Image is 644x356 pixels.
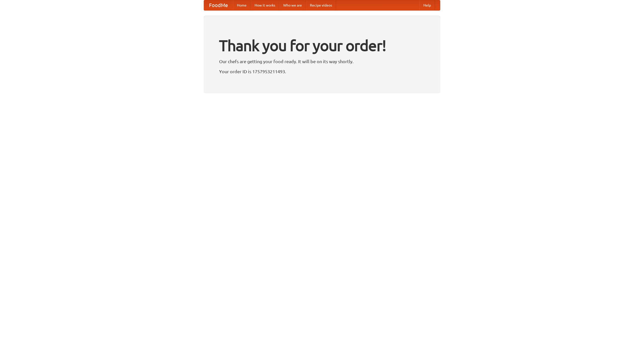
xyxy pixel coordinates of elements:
a: Help [419,0,435,10]
a: Recipe videos [306,0,336,10]
a: FoodMe [204,0,233,10]
a: Home [233,0,251,10]
h1: Thank you for your order! [219,33,425,58]
a: Who we are [279,0,306,10]
p: Your order ID is 1757953211493. [219,68,425,75]
p: Our chefs are getting your food ready. It will be on its way shortly. [219,58,425,65]
a: How it works [251,0,279,10]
